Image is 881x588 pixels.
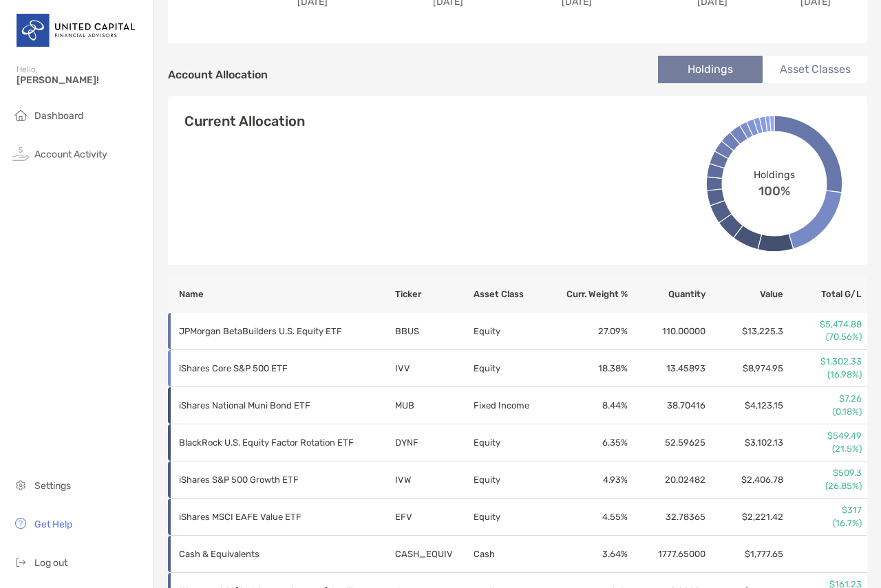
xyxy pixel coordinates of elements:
td: Equity [473,461,551,499]
th: Value [706,276,784,313]
td: $13,225.3 [706,313,784,350]
img: settings icon [12,477,29,493]
li: Holdings [658,56,763,83]
td: IVW [394,461,472,499]
span: Account Activity [34,149,107,160]
td: 1777.65000 [628,536,706,573]
p: $5,474.88 [785,318,862,331]
td: 27.09 % [551,313,628,350]
td: 18.38 % [551,350,628,387]
img: activity icon [12,145,29,162]
p: $1,302.33 [785,356,862,368]
td: 20.02482 [628,461,706,499]
img: logout icon [12,554,29,570]
span: [PERSON_NAME]! [17,74,145,86]
td: 6.35 % [551,424,628,461]
td: IVV [394,350,472,387]
td: 8.44 % [551,387,628,424]
p: $317 [785,504,862,516]
td: 110.00000 [628,313,706,350]
p: (70.56%) [785,331,862,343]
td: CASH_EQUIV [394,536,472,573]
td: 32.78365 [628,499,706,536]
p: BlackRock U.S. Equity Factor Rotation ETF [179,434,372,451]
td: Equity [473,499,551,536]
td: Equity [473,424,551,461]
td: MUB [394,387,472,424]
td: $2,221.42 [706,499,784,536]
span: Log out [34,557,67,569]
p: (16.98%) [785,369,862,381]
td: $2,406.78 [706,461,784,499]
p: Cash & Equivalents [179,545,372,563]
h4: Current Allocation [184,113,305,129]
th: Curr. Weight % [551,276,628,313]
td: 52.59625 [628,424,706,461]
p: JPMorgan BetaBuilders U.S. Equity ETF [179,323,372,340]
td: $4,123.15 [706,387,784,424]
img: get-help icon [12,515,29,532]
p: $509.3 [785,467,862,479]
td: 4.55 % [551,499,628,536]
td: Cash [473,536,551,573]
td: 13.45893 [628,350,706,387]
img: United Capital Logo [17,6,137,55]
p: $549.49 [785,430,862,442]
span: 100% [758,180,790,198]
th: Total G/L [784,276,867,313]
th: Name [168,276,394,313]
p: iShares MSCI EAFE Value ETF [179,508,372,525]
p: (26.85%) [785,480,862,492]
h4: Account Allocation [168,68,268,81]
td: BBUS [394,313,472,350]
span: Get Help [34,519,72,530]
td: 3.64 % [551,536,628,573]
p: iShares Core S&P 500 ETF [179,360,372,377]
td: $8,974.95 [706,350,784,387]
th: Quantity [628,276,706,313]
td: Equity [473,350,551,387]
p: (21.5%) [785,443,862,455]
span: Dashboard [34,110,83,122]
td: EFV [394,499,472,536]
img: household icon [12,107,29,123]
p: iShares National Muni Bond ETF [179,397,372,414]
span: Holdings [754,168,794,180]
td: Equity [473,313,551,350]
p: $7.26 [785,393,862,405]
p: (16.7%) [785,517,862,530]
span: Settings [34,480,71,492]
td: $3,102.13 [706,424,784,461]
td: $1,777.65 [706,536,784,573]
th: Asset Class [473,276,551,313]
td: Fixed Income [473,387,551,424]
p: iShares S&P 500 Growth ETF [179,471,372,488]
td: 38.70416 [628,387,706,424]
p: (0.18%) [785,406,862,418]
th: Ticker [394,276,472,313]
li: Asset Classes [763,56,867,83]
td: DYNF [394,424,472,461]
td: 4.93 % [551,461,628,499]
